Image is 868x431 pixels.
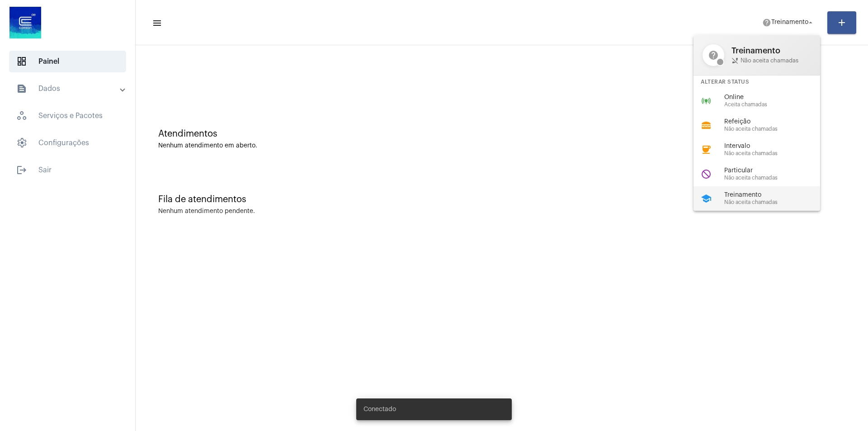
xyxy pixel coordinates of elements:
[724,167,827,174] span: Particular
[724,143,827,150] span: Intervalo
[701,144,712,155] mat-icon: coffee
[731,57,739,64] mat-icon: phone_disabled
[724,199,827,205] span: Não aceita chamadas
[724,102,827,108] span: Aceita chamadas
[731,46,811,55] span: Treinamento
[703,44,724,66] mat-icon: help
[701,120,712,131] mat-icon: lunch_dining
[701,193,712,204] mat-icon: school
[701,95,712,106] mat-icon: online_prediction
[724,175,827,181] span: Não aceita chamadas
[701,169,712,180] mat-icon: do_not_disturb
[693,76,820,89] div: Alterar Status
[731,57,811,64] span: Não aceita chamadas
[724,118,827,125] span: Refeição
[724,94,827,101] span: Online
[724,151,827,156] span: Não aceita chamadas
[724,126,827,132] span: Não aceita chamadas
[724,192,827,199] span: Treinamento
